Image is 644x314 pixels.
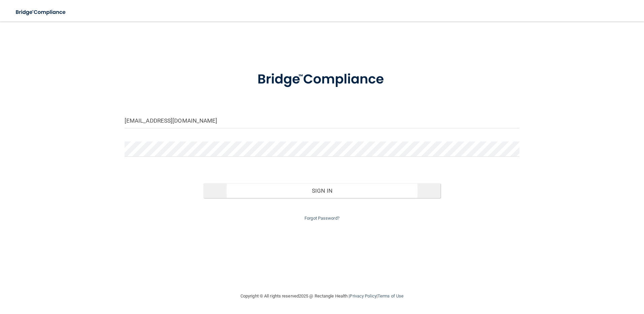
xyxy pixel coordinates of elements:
img: bridge_compliance_login_screen.278c3ca4.svg [10,5,72,19]
input: Email [125,113,520,128]
iframe: Drift Widget Chat Controller [527,266,636,293]
a: Forgot Password? [304,216,340,221]
a: Terms of Use [378,293,404,299]
a: Privacy Policy [350,293,376,299]
button: Sign In [203,183,441,198]
div: Copyright © All rights reserved 2025 @ Rectangle Health | | [199,285,445,307]
img: bridge_compliance_login_screen.278c3ca4.svg [244,62,400,97]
